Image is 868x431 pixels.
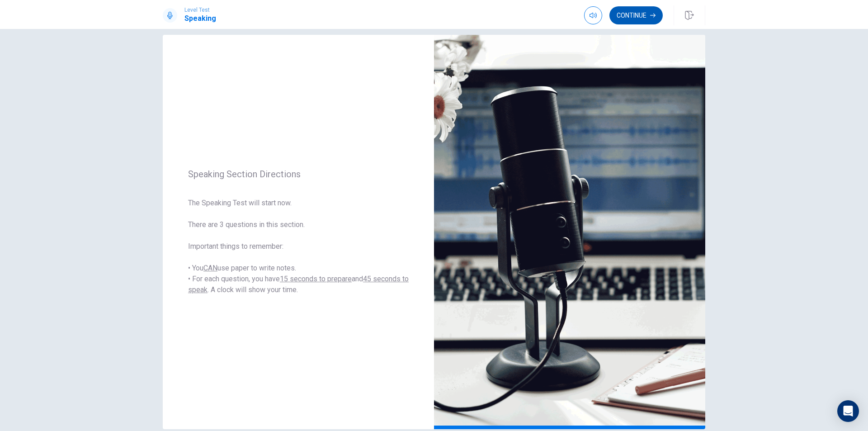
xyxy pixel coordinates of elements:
[188,169,409,180] span: Speaking Section Directions
[609,6,663,24] button: Continue
[280,275,352,283] u: 15 seconds to prepare
[203,264,217,272] u: CAN
[188,198,409,295] span: The Speaking Test will start now. There are 3 questions in this section. Important things to reme...
[184,13,216,24] h1: Speaking
[837,400,859,422] div: Open Intercom Messenger
[184,7,216,13] span: Level Test
[434,35,705,429] img: speaking intro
